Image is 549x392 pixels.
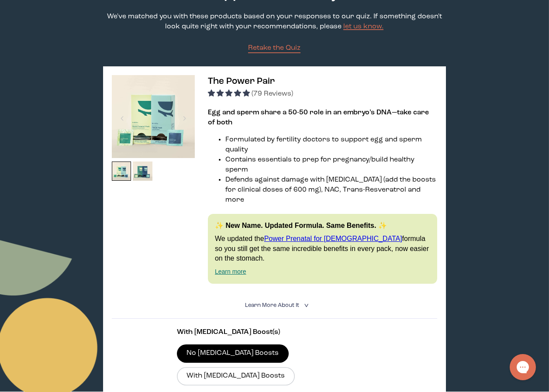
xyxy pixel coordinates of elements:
[112,162,131,181] img: thumbnail image
[112,75,195,158] img: thumbnail image
[177,327,372,337] p: With [MEDICAL_DATA] Boost(s)
[208,77,275,86] span: The Power Pair
[264,235,402,242] a: Power Prenatal for [DEMOGRAPHIC_DATA]
[215,234,430,263] p: We updated the formula so you still get the same incredible benefits in every pack, now easier on...
[343,23,383,30] a: let us know.
[177,344,289,363] label: No [MEDICAL_DATA] Boosts
[103,12,446,32] p: We've matched you with these products based on your responses to our quiz. If something doesn't l...
[245,303,299,308] span: Learn More About it
[245,301,304,309] summary: Learn More About it <
[215,268,246,275] a: Learn more
[215,222,387,229] strong: ✨ New Name. Updated Formula. Same Benefits. ✨
[225,155,437,175] li: Contains essentials to prep for pregnancy/build healthy sperm
[225,135,437,155] li: Formulated by fertility doctors to support egg and sperm quality
[225,175,437,205] li: Defends against damage with [MEDICAL_DATA] (add the boosts for clinical doses of 600 mg), NAC, Tr...
[133,162,152,181] img: thumbnail image
[208,109,429,126] strong: Egg and sperm share a 50-50 role in an embryo’s DNA—take care of both
[252,90,293,97] span: (79 Reviews)
[248,45,300,52] span: Retake the Quiz
[177,367,295,385] label: With [MEDICAL_DATA] Boosts
[248,43,300,53] a: Retake the Quiz
[301,303,310,308] i: <
[208,90,252,97] span: 4.92 stars
[505,351,540,383] iframe: Gorgias live chat messenger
